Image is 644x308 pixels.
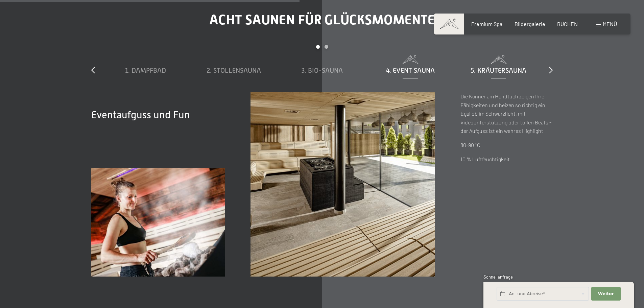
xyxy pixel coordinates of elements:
[598,291,614,297] span: Weiter
[460,141,553,149] p: 80-90 °C
[386,67,435,74] span: 4. Event Sauna
[325,45,328,49] div: Carousel Page 2
[125,67,166,74] span: 1. Dampfbad
[91,109,190,121] span: Eventaufguss und Fun
[603,21,617,27] span: Menü
[471,21,502,27] a: Premium Spa
[471,67,526,74] span: 5. Kräutersauna
[209,12,435,28] span: Acht Saunen für Glücksmomente
[591,287,620,301] button: Weiter
[251,92,435,277] img: verschiedene Saunen - Entspannungsoasen
[460,92,553,135] p: Die Könner am Handtuch zeigen Ihre Fähigkeiten und heizen so richtig ein. Egal ob im Schwarzlicht...
[101,45,543,55] div: Carousel Pagination
[460,155,553,164] p: 10 % Luftfeuchtigkeit
[557,21,578,27] a: BUCHEN
[302,67,343,74] span: 3. Bio-Sauna
[483,274,513,280] span: Schnellanfrage
[515,21,545,27] a: Bildergalerie
[207,67,261,74] span: 2. Stollensauna
[316,45,320,49] div: Carousel Page 1 (Current Slide)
